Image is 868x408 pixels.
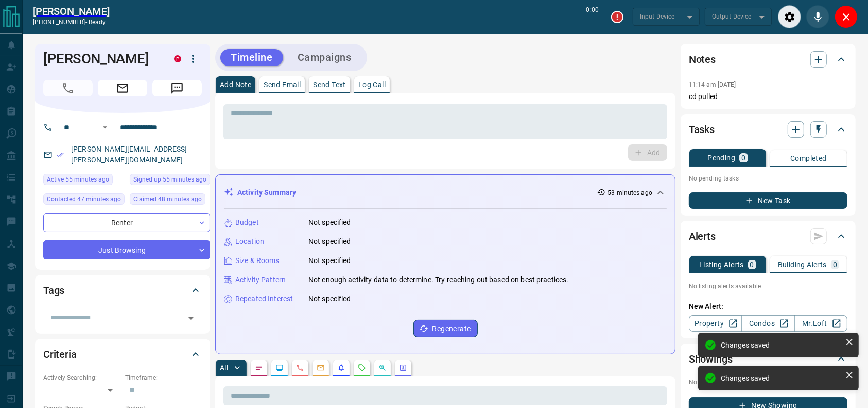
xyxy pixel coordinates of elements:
span: Active 55 minutes ago [47,174,109,185]
div: Tasks [689,117,847,142]
p: 0:00 [586,5,599,28]
p: New Alert: [689,301,847,312]
div: Showings [689,347,847,371]
h2: Tags [43,282,64,299]
div: Thu Aug 14 2025 [130,174,210,188]
a: Condos [741,315,794,332]
div: Thu Aug 14 2025 [43,193,125,208]
p: Send Text [313,81,346,88]
p: Listing Alerts [699,261,744,268]
button: New Task [689,192,847,209]
svg: Requests [358,364,366,372]
span: Message [152,80,202,96]
div: Audio Settings [778,5,801,28]
div: Activity Summary53 minutes ago [224,183,667,202]
svg: Lead Browsing Activity [275,364,284,372]
p: 53 minutes ago [607,188,652,198]
button: Regenerate [413,320,478,337]
div: Mute [806,5,829,28]
span: Call [43,80,93,96]
h2: Tasks [689,121,715,138]
p: Activity Pattern [235,274,286,285]
p: Pending [707,154,735,161]
div: Tags [43,278,202,303]
a: [PERSON_NAME] [33,5,110,18]
svg: Agent Actions [399,364,407,372]
div: Thu Aug 14 2025 [43,174,125,188]
div: Changes saved [721,374,841,382]
p: 0 [750,261,754,268]
svg: Email Verified [57,151,64,158]
p: Budget [235,217,259,228]
p: Not enough activity data to determine. Try reaching out based on best practices. [308,274,569,285]
p: No showings booked [689,378,847,387]
p: Send Email [264,81,301,88]
span: ready [89,19,106,26]
p: Completed [790,155,827,162]
span: Signed up 55 minutes ago [133,174,206,185]
svg: Opportunities [378,364,387,372]
h2: Notes [689,51,716,68]
p: Size & Rooms [235,255,280,266]
p: 0 [833,261,837,268]
p: Not specified [308,255,351,266]
div: Alerts [689,224,847,249]
p: Activity Summary [237,187,296,198]
p: 11:14 am [DATE] [689,81,736,88]
h2: Showings [689,351,733,367]
button: Open [99,121,111,134]
svg: Listing Alerts [337,364,345,372]
div: Close [835,5,858,28]
p: Add Note [220,81,251,88]
span: Contacted 47 minutes ago [47,194,121,204]
p: Log Call [358,81,386,88]
p: Location [235,236,264,247]
svg: Notes [255,364,263,372]
p: Timeframe: [125,373,202,382]
button: Open [184,311,198,325]
p: cd pulled [689,91,847,102]
div: Changes saved [721,341,841,349]
div: Thu Aug 14 2025 [130,193,210,208]
h2: Alerts [689,228,716,244]
p: Not specified [308,293,351,304]
div: Criteria [43,342,202,367]
h1: [PERSON_NAME] [43,51,159,67]
p: No pending tasks [689,171,847,186]
span: Claimed 48 minutes ago [133,194,202,204]
button: Timeline [220,49,283,66]
p: No listing alerts available [689,282,847,291]
div: Renter [43,213,210,232]
p: [PHONE_NUMBER] - [33,18,110,27]
p: All [220,364,228,371]
div: Just Browsing [43,240,210,259]
svg: Calls [296,364,304,372]
p: Not specified [308,236,351,247]
svg: Emails [317,364,325,372]
button: Campaigns [287,49,362,66]
div: property.ca [174,55,181,62]
p: Building Alerts [778,261,827,268]
a: Property [689,315,742,332]
p: Not specified [308,217,351,228]
span: Email [98,80,147,96]
p: Actively Searching: [43,373,120,382]
p: Repeated Interest [235,293,293,304]
a: Mr.Loft [794,315,847,332]
div: Notes [689,47,847,72]
p: 0 [741,154,745,161]
a: [PERSON_NAME][EMAIL_ADDRESS][PERSON_NAME][DOMAIN_NAME] [71,145,187,164]
h2: Criteria [43,346,77,363]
